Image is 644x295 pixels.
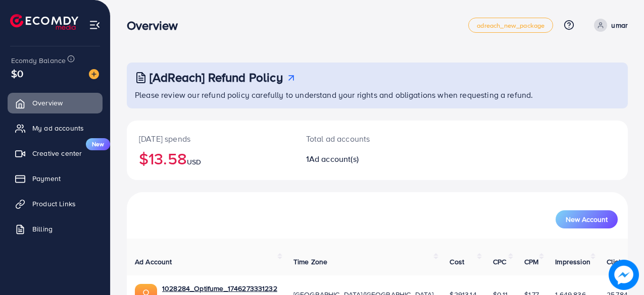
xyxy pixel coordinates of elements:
[556,210,618,228] button: New Account
[607,257,626,267] span: Clicks
[609,260,639,290] img: image
[139,149,282,168] h2: $13.58
[10,14,78,30] img: logo
[524,257,538,267] span: CPM
[477,22,544,29] span: adreach_new_package
[135,257,172,267] span: Ad Account
[32,123,84,133] span: My ad accounts
[32,224,53,234] span: Billing
[306,154,407,164] h2: 1
[8,168,103,189] a: Payment
[468,18,553,33] a: adreach_new_package
[32,173,61,184] span: Payment
[89,69,99,79] img: image
[309,153,359,164] span: Ad account(s)
[306,133,407,145] p: Total ad accounts
[139,133,282,145] p: [DATE] spends
[8,118,103,138] a: My ad accounts
[11,55,66,66] span: Ecomdy Balance
[127,18,186,33] h3: Overview
[150,70,283,85] h3: [AdReach] Refund Policy
[8,143,103,163] a: Creative centerNew
[32,148,82,158] span: Creative center
[8,219,103,239] a: Billing
[135,89,622,101] p: Please review our refund policy carefully to understand your rights and obligations when requesti...
[32,199,76,209] span: Product Links
[293,257,327,267] span: Time Zone
[590,19,628,32] a: umar
[11,66,23,81] span: $0
[162,283,277,293] a: 1028284_Optifume_1746273331232
[450,257,464,267] span: Cost
[555,257,590,267] span: Impression
[86,138,110,150] span: New
[89,19,101,31] img: menu
[187,157,201,167] span: USD
[493,257,506,267] span: CPC
[611,19,628,31] p: umar
[8,194,103,214] a: Product Links
[566,216,608,223] span: New Account
[32,98,63,108] span: Overview
[8,93,103,113] a: Overview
